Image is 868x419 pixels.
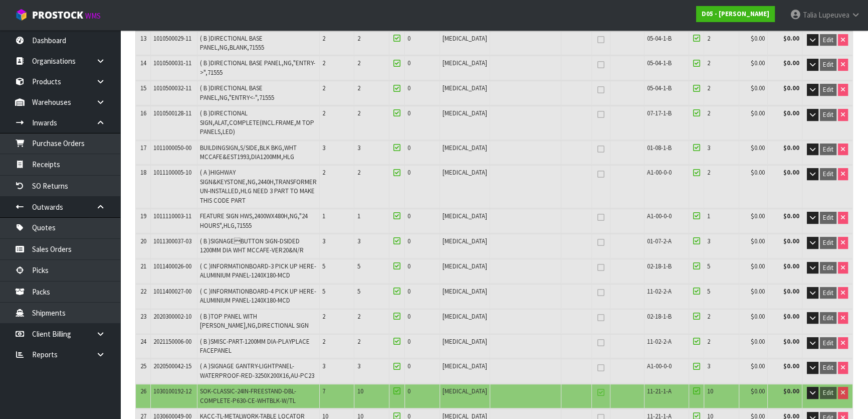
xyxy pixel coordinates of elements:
span: 0 [407,312,410,321]
span: 2 [707,59,710,67]
span: Edit [823,170,833,178]
span: Lupeuvea [818,10,849,20]
span: 2 [322,337,325,346]
span: 1 [707,212,710,220]
span: ( B )DIRECTIONAL BASE PANEL,NG,"ENTRY->",71555 [200,59,315,76]
span: 3 [357,144,360,152]
span: 24 [140,337,146,346]
span: 5 [707,287,710,296]
span: $0.00 [751,237,765,245]
span: 16 [140,109,146,117]
span: ( C )INFORMATIONBOARD-4 PICK UP HERE-ALUMINIUM PANEL-1240X180-MCD [200,287,316,305]
span: $0.00 [751,362,765,370]
span: Talia [803,10,817,20]
span: 11-02-2-A [647,337,672,346]
span: Edit [823,36,833,44]
span: $0.00 [751,262,765,270]
span: 0 [407,362,410,370]
span: 25 [140,362,146,370]
span: 19 [140,212,146,220]
span: 2 [707,109,710,117]
span: 3 [707,144,710,152]
span: 3 [357,362,360,370]
span: 11-02-2-A [647,287,672,296]
span: 0 [407,34,410,43]
span: 1011300037-03 [153,237,191,245]
button: Edit [820,84,836,96]
span: 0 [407,109,410,117]
span: [MEDICAL_DATA] [443,312,487,321]
span: 05-04-1-B [647,59,672,67]
strong: $0.00 [783,362,799,370]
span: 15 [140,84,146,92]
span: 1010500029-11 [153,34,191,43]
span: 2 [357,337,360,346]
span: ( B )DIRECTIONAL SIGN,ALAT,COMPLETE(INCL.FRAME,M TOP PANELS,LED) [200,109,314,136]
button: Edit [820,168,836,180]
span: 5 [322,287,325,296]
strong: $0.00 [783,144,799,152]
span: 11-21-1-A [647,387,672,395]
span: 17 [140,144,146,152]
strong: $0.00 [783,287,799,296]
button: Edit [820,212,836,224]
span: 3 [322,237,325,245]
span: 2 [322,59,325,67]
span: Edit [823,363,833,372]
span: $0.00 [751,34,765,43]
span: 21 [140,262,146,270]
span: 2 [357,312,360,321]
span: 5 [357,262,360,270]
button: Edit [820,109,836,121]
span: 1011100005-10 [153,168,191,177]
span: 7 [322,387,325,395]
span: 0 [407,237,410,245]
span: Edit [823,60,833,69]
span: 1 [357,212,360,220]
span: $0.00 [751,59,765,67]
span: [MEDICAL_DATA] [443,237,487,245]
span: $0.00 [751,212,765,220]
span: 2 [357,84,360,92]
span: A1-00-0-0 [647,212,672,220]
strong: $0.00 [783,59,799,67]
span: 23 [140,312,146,321]
span: [MEDICAL_DATA] [443,34,487,43]
span: 0 [407,168,410,177]
span: 18 [140,168,146,177]
span: [MEDICAL_DATA] [443,144,487,152]
strong: $0.00 [783,312,799,321]
span: Edit [823,238,833,247]
span: 01-07-2-A [647,237,672,245]
span: 2 [707,337,710,346]
span: 01-08-1-B [647,144,672,152]
span: [MEDICAL_DATA] [443,59,487,67]
span: 5 [707,262,710,270]
span: 1 [322,212,325,220]
span: Edit [823,314,833,322]
span: [MEDICAL_DATA] [443,337,487,346]
span: Edit [823,388,833,397]
span: $0.00 [751,287,765,296]
span: 3 [322,144,325,152]
span: [MEDICAL_DATA] [443,168,487,177]
span: Edit [823,289,833,297]
span: 2 [707,34,710,43]
span: 0 [407,387,410,395]
span: 0 [407,144,410,152]
span: Edit [823,145,833,154]
span: 2020300002-10 [153,312,191,321]
span: 2 [322,168,325,177]
span: 2 [707,84,710,92]
small: WMS [85,11,101,21]
span: [MEDICAL_DATA] [443,109,487,117]
span: 0 [407,212,410,220]
span: 2 [322,84,325,92]
span: 2 [357,109,360,117]
span: [MEDICAL_DATA] [443,362,487,370]
span: 22 [140,287,146,296]
strong: $0.00 [783,387,799,395]
button: Edit [820,362,836,374]
span: 5 [322,262,325,270]
span: $0.00 [751,144,765,152]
